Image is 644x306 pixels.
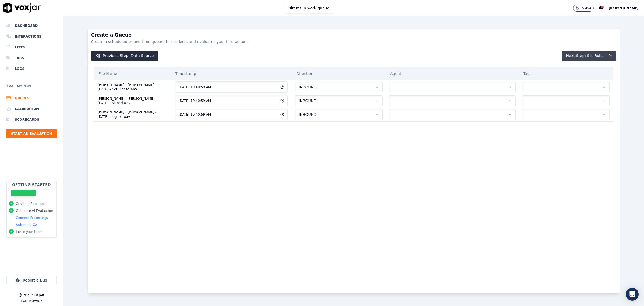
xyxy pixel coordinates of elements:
[12,182,51,187] h2: Getting Started
[6,31,57,42] a: Interactions
[94,67,171,80] th: File Name
[386,67,519,80] th: Agent
[16,223,37,227] button: Automate QA
[175,95,288,106] button: [DATE] 10:40:59 AM
[6,63,57,74] a: Logs
[562,51,616,61] button: Next Step: Set Rules
[299,98,316,104] span: INBOUND
[29,299,42,303] button: Privacy
[94,108,171,121] td: [PERSON_NAME] - [PERSON_NAME] - [DATE] - signed.wav
[6,276,57,284] button: Report a Bug
[626,288,639,301] div: Open Intercom Messenger
[175,81,288,93] button: [DATE] 10:40:59 AM
[6,53,57,63] a: Tags
[91,33,616,37] h3: Create a Queue
[94,80,171,94] td: [PERSON_NAME] - [PERSON_NAME] - [DATE] - Not Signed.wav
[94,94,171,108] td: [PERSON_NAME] - [PERSON_NAME] - [DATE] - Signed.wav
[609,6,639,10] span: [PERSON_NAME]
[6,129,57,138] button: Start an Evaluation
[580,6,591,10] p: 15,454
[21,299,27,303] button: TOS
[6,93,57,104] a: Queues
[16,230,42,234] button: Invite your team
[91,51,158,61] button: Previous Step: Data Source
[573,5,594,12] button: 15,454
[91,39,616,44] p: Create a scheduled or one-time queue that collects and evaluates your interactions.
[23,293,44,297] p: 2025 Voxjar
[16,202,47,206] button: Create a Scorecard
[609,5,644,11] button: [PERSON_NAME]
[3,3,41,13] img: voxjar logo
[519,67,613,80] th: Tags
[292,67,386,80] th: Direction
[16,209,53,213] button: Generate AI Evaluation
[573,5,599,12] button: 15,454
[6,83,57,93] h6: Evaluations
[16,216,48,220] button: Connect Recordings
[284,3,334,13] button: 0items in work queue
[175,109,288,120] button: [DATE] 10:40:59 AM
[299,112,316,117] span: INBOUND
[6,114,57,125] a: Scorecards
[6,104,57,114] a: Calibration
[6,42,57,53] a: Lists
[299,84,316,90] span: INBOUND
[6,20,57,31] a: Dashboard
[171,67,292,80] th: Timestamp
